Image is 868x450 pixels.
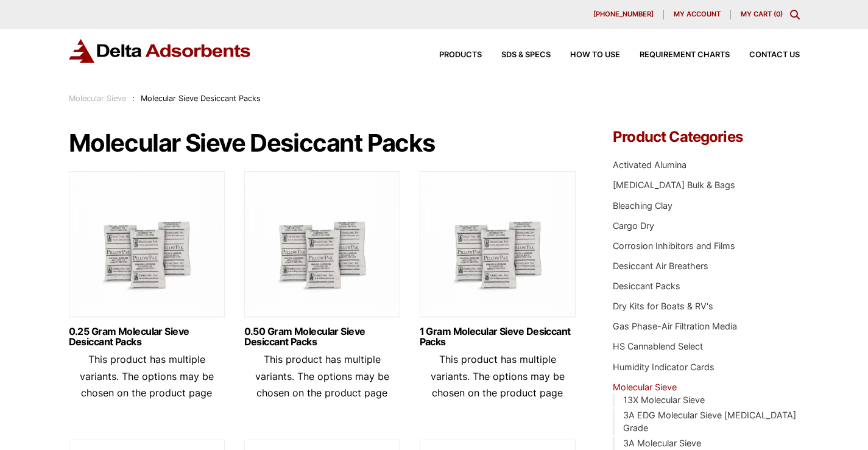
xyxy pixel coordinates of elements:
span: How to Use [570,51,620,59]
a: 3A Molecular Sieve [623,438,701,448]
a: [PHONE_NUMBER] [584,10,664,19]
a: 0.25 Gram Molecular Sieve Desiccant Packs [69,326,225,347]
a: Molecular Sieve [69,94,126,103]
a: 13X Molecular Sieve [623,395,705,405]
a: Contact Us [730,51,800,59]
img: Delta Adsorbents [69,39,252,63]
span: SDS & SPECS [501,51,551,59]
a: Molecular Sieve [613,382,677,392]
span: This product has multiple variants. The options may be chosen on the product page [431,353,565,398]
a: My Cart (0) [741,10,783,18]
a: HS Cannablend Select [613,341,703,351]
a: Humidity Indicator Cards [613,362,715,372]
a: Dry Kits for Boats & RV's [613,301,713,311]
span: : [132,94,135,103]
span: This product has multiple variants. The options may be chosen on the product page [255,353,389,398]
span: Products [439,51,482,59]
span: Requirement Charts [640,51,730,59]
a: Gas Phase-Air Filtration Media [613,321,737,331]
a: My account [664,10,731,19]
a: Bleaching Clay [613,200,672,211]
a: Activated Alumina [613,160,686,170]
a: How to Use [551,51,620,59]
a: Corrosion Inhibitors and Films [613,241,735,251]
span: Contact Us [749,51,800,59]
span: This product has multiple variants. The options may be chosen on the product page [80,353,214,398]
h1: Molecular Sieve Desiccant Packs [69,130,577,156]
a: 3A EDG Molecular Sieve [MEDICAL_DATA] Grade [623,410,796,434]
a: Desiccant Air Breathers [613,261,708,271]
a: SDS & SPECS [482,51,551,59]
a: Products [420,51,482,59]
span: [PHONE_NUMBER] [593,11,654,18]
a: Cargo Dry [613,220,654,231]
span: Molecular Sieve Desiccant Packs [141,94,261,103]
span: 0 [776,10,780,18]
a: [MEDICAL_DATA] Bulk & Bags [613,180,735,190]
div: Toggle Modal Content [790,10,800,19]
a: Requirement Charts [620,51,730,59]
span: My account [674,11,721,18]
a: 0.50 Gram Molecular Sieve Desiccant Packs [244,326,400,347]
h4: Product Categories [613,130,799,144]
a: Desiccant Packs [613,281,680,291]
a: 1 Gram Molecular Sieve Desiccant Packs [420,326,576,347]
